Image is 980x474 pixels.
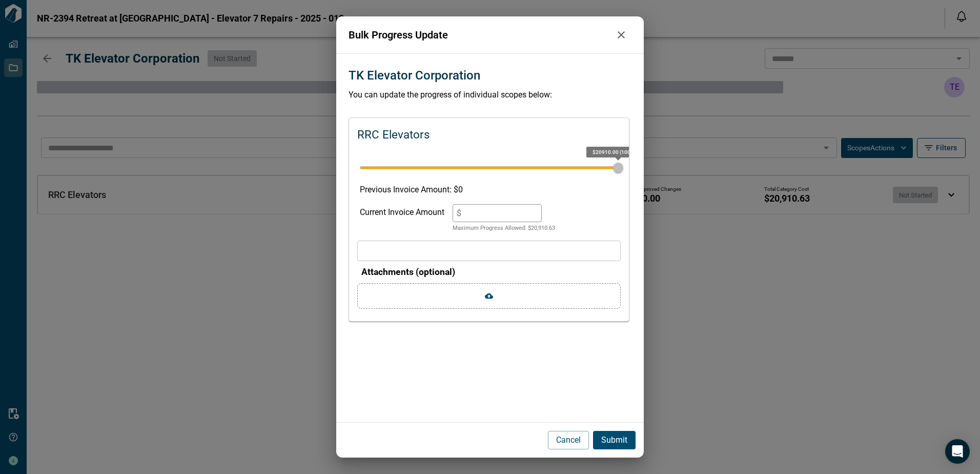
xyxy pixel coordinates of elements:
p: RRC Elevators [357,126,430,144]
p: Previous Invoice Amount: $ 0 [360,184,618,196]
p: Submit [601,434,627,446]
p: Attachments (optional) [361,265,621,279]
button: Submit [593,431,636,449]
button: Cancel [548,431,589,449]
span: $ [457,208,461,218]
p: TK Elevator Corporation [349,66,480,85]
p: Cancel [556,434,581,446]
p: You can update the progress of individual scopes below: [349,89,631,101]
p: Bulk Progress Update [349,27,611,43]
p: Maximum Progress Allowed: $ 20,910.63 [453,224,555,233]
div: Current Invoice Amount [360,204,444,233]
div: Open Intercom Messenger [945,439,970,464]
